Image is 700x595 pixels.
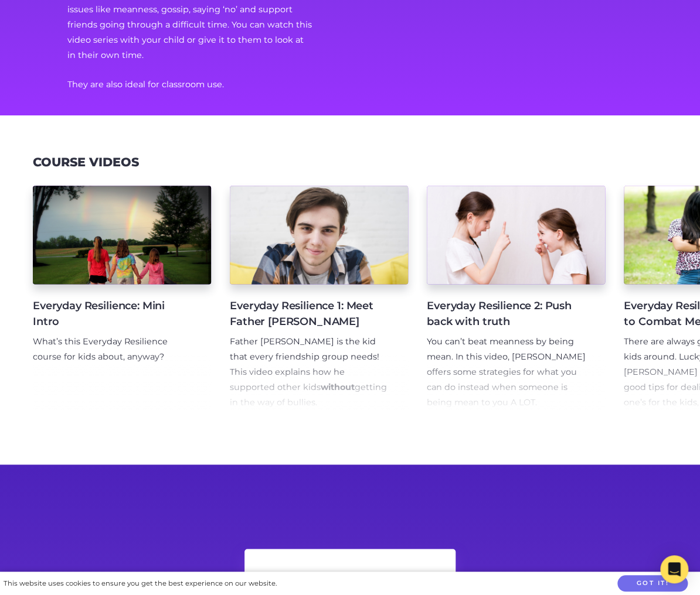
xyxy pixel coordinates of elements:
span: Father [PERSON_NAME] is the kid that every friendship group needs! This video explains how he sup... [230,336,379,392]
p: What’s this Everyday Resilience course for kids about, anyway? [33,334,192,365]
a: Everyday Resilience 1: Meet Father [PERSON_NAME] Father [PERSON_NAME] is the kid that every frien... [230,186,408,411]
button: Got it! [617,575,688,592]
span: getting in the way of bullies. [230,382,387,408]
div: This website uses cookies to ensure you get the best experience on our website. [4,577,277,590]
h4: Everyday Resilience: Mini Intro [33,298,192,330]
h4: Everyday Resilience 1: Meet Father [PERSON_NAME] [230,298,389,330]
div: Open Intercom Messenger [660,555,688,583]
p: They are also ideal for classroom use. [67,77,312,93]
b: without [321,382,355,392]
a: Everyday Resilience 2: Push back with truth You can’t beat meanness by being mean. In this video,... [427,186,605,411]
h3: Course Videos [33,155,139,170]
a: Everyday Resilience: Mini Intro What’s this Everyday Resilience course for kids about, anyway? [33,186,211,411]
span: You can’t beat meanness by being mean. In this video, [PERSON_NAME] offers some strategies for wh... [427,336,586,408]
h4: Everyday Resilience 2: Push back with truth [427,298,586,330]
